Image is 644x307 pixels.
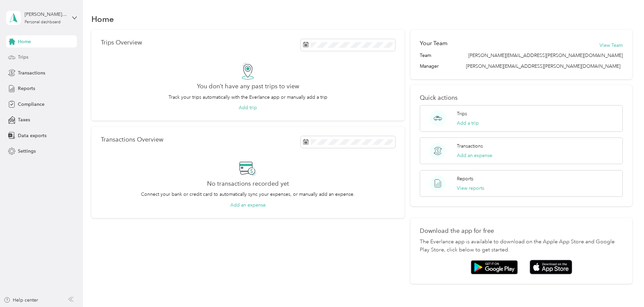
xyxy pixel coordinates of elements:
button: Add trip [239,104,257,111]
button: Add an expense [230,202,266,209]
p: The Everlance app is available to download on the Apple App Store and Google Play Store, click be... [420,238,623,254]
p: Download the app for free [420,227,623,235]
img: Google play [471,260,518,274]
span: Manager [420,63,439,70]
button: Add an expense [457,152,492,159]
span: Taxes [18,116,30,123]
div: Personal dashboard [25,20,61,24]
span: Settings [18,148,36,155]
iframe: Everlance-gr Chat Button Frame [606,269,644,307]
span: Home [18,38,31,45]
div: [PERSON_NAME][EMAIL_ADDRESS][PERSON_NAME][DOMAIN_NAME] [25,11,67,18]
button: Help center [4,297,38,304]
p: Track your trips automatically with the Everlance app or manually add a trip [169,94,327,101]
img: App store [530,260,572,274]
p: Connect your bank or credit card to automatically sync your expenses, or manually add an expense. [141,191,355,198]
p: Transactions Overview [101,136,163,143]
h2: You don’t have any past trips to view [197,83,299,90]
h1: Home [91,16,114,23]
p: Trips [457,110,467,117]
span: Transactions [18,69,45,76]
span: Team [420,52,431,59]
span: [PERSON_NAME][EMAIL_ADDRESS][PERSON_NAME][DOMAIN_NAME] [466,63,620,69]
p: Transactions [457,143,483,150]
button: View Team [599,42,623,49]
p: Reports [457,175,473,182]
h2: No transactions recorded yet [207,180,289,187]
span: Trips [18,54,28,61]
p: Quick actions [420,94,623,101]
button: View reports [457,185,484,192]
h2: Your Team [420,39,447,48]
span: Data exports [18,132,47,139]
button: Add a trip [457,120,479,127]
p: Trips Overview [101,39,142,46]
span: Compliance [18,101,45,108]
span: [PERSON_NAME][EMAIL_ADDRESS][PERSON_NAME][DOMAIN_NAME] [468,52,623,59]
span: Reports [18,85,35,92]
